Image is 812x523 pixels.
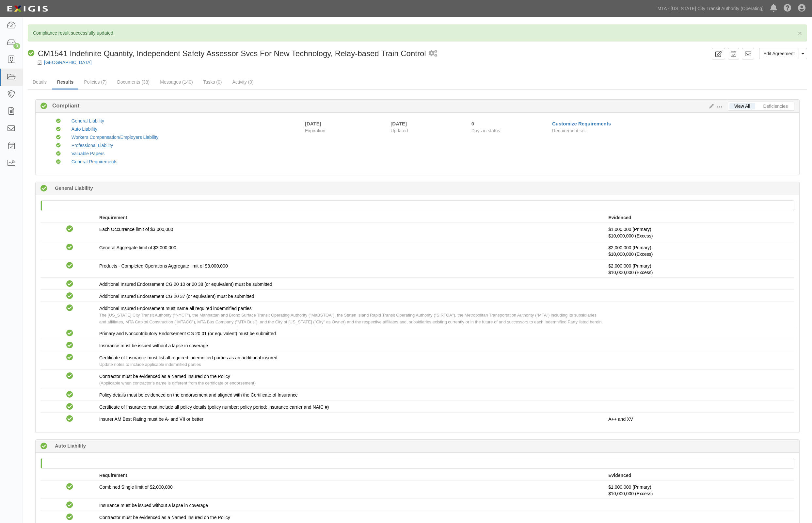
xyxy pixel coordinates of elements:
i: Compliant [66,281,73,287]
i: Compliant [66,354,73,361]
i: Compliant [56,119,61,123]
a: Documents (38) [112,75,155,89]
b: Auto Liability [55,442,86,449]
i: Compliant [40,103,47,110]
a: Edit Results [707,104,714,109]
i: Compliant [28,50,35,57]
p: A++ and XV [608,416,789,422]
a: Auto Liability [72,126,97,132]
p: $2,000,000 (Primary) [608,244,789,257]
a: Deficiencies [758,103,793,109]
i: 1 scheduled workflow [429,50,437,57]
p: Compliance result successfully updated. [33,30,802,36]
i: Compliant 0 days (since 10/10/2025) [40,185,47,192]
i: Compliant [66,293,73,300]
button: Close [798,30,802,37]
span: Requirement set [552,128,586,133]
p: $2,000,000 (Primary) [608,263,789,276]
a: General Liability [72,118,104,123]
a: Details [28,75,52,89]
a: Workers Compensation/Employers Liability [72,135,159,140]
div: CM1541 Indefinite Quantity, Independent Safety Assessor Svcs For New Technology, Relay-based Trai... [28,48,426,59]
span: Policy #78190001 Insurer: Federal Insurance Company [608,270,653,275]
a: Results [52,75,79,90]
i: Compliant [66,342,73,349]
i: Compliant [56,127,61,132]
span: Updated [390,128,408,133]
span: Each Occurrence limit of $3,000,000 [99,227,173,232]
b: General Liability [55,185,93,191]
i: Compliant [56,143,61,148]
a: Tasks (0) [199,75,227,89]
a: View All [729,103,755,109]
strong: Evidenced [608,215,631,220]
i: Compliant [56,135,61,140]
span: Insurance must be issued without a lapse in coverage [99,343,208,348]
a: Professional Liability [72,143,113,148]
span: Policy #78190001 Insurer: Federal Insurance Company [608,252,653,257]
a: [GEOGRAPHIC_DATA] [44,60,92,65]
i: Compliant [66,244,73,251]
a: Activity (0) [227,75,258,89]
span: Insurer AM Best Rating must be A- and VII or better [99,417,203,422]
span: (Applicable when contractor’s name is different from the certificate or endorsement) [99,381,256,385]
i: Compliant [66,502,73,509]
i: Compliant 0 days (since 10/10/2025) [40,443,47,450]
a: Messages (140) [155,75,198,89]
i: Compliant [66,403,73,410]
b: Compliant [47,102,79,110]
i: Compliant [66,483,73,490]
span: Additional Insured Endorsement CG 20 37 (or equivalent) must be submitted [99,294,254,299]
strong: Requirement [99,473,127,478]
a: Policies (7) [79,75,111,89]
div: [DATE] [390,120,461,127]
img: logo-5460c22ac91f19d4615b14bd174203de0afe785f0fc80cf4dbbc73dc1793850b.png [5,3,50,15]
span: Certificate of Insurance must list all required indemnified parties as an additional insured [99,355,278,360]
span: Insurance must be issued without a lapse in coverage [99,503,208,508]
a: General Requirements [72,159,118,164]
i: Compliant [66,373,73,380]
span: Certificate of Insurance must include all policy details (policy number; policy period; insurance... [99,404,329,410]
strong: Requirement [99,215,127,220]
span: Additional Insured Endorsement CG 20 10 or 20 38 (or equivalent) must be submitted [99,282,272,287]
i: Compliant [66,330,73,337]
a: Valuable Papers [72,151,105,156]
i: Compliant [66,226,73,233]
span: CM1541 Indefinite Quantity, Independent Safety Assessor Svcs For New Technology, Relay-based Trai... [38,49,426,58]
span: Policy #78190001 Insurer: Federal Insurance Company [608,491,653,496]
span: × [798,29,802,37]
i: Compliant [66,416,73,422]
span: Additional Insured Endorsement must name all required indemnified parties [99,306,252,311]
i: Compliant [56,152,61,156]
strong: Evidenced [608,473,631,478]
span: Policy details must be evidenced on the endorsement and aligned with the Certificate of Insurance [99,392,298,398]
span: Policy #78190001 Insurer: Federal Insurance Company [608,233,653,238]
a: Edit Agreement [759,48,799,59]
span: The [US_STATE] City Transit Authority ("NYCT"), the Manhattan and Bronx Surface Transit Operating... [99,313,603,324]
i: Help Center - Complianz [784,5,791,12]
span: General Aggregate limit of $3,000,000 [99,245,176,250]
div: 3 [13,43,20,49]
span: Products - Completed Operations Aggregate limit of $3,000,000 [99,263,228,269]
i: Compliant [56,160,61,164]
div: [DATE] [305,120,321,127]
i: Compliant [66,391,73,398]
span: Update notes to include applicable indemnified parties [99,362,201,367]
span: Days in status [471,128,500,133]
i: Compliant [66,262,73,269]
i: Compliant [66,514,73,521]
p: $1,000,000 (Primary) [608,226,789,239]
a: Customize Requirements [552,121,611,126]
p: $1,000,000 (Primary) [608,484,789,497]
i: Compliant [66,305,73,312]
span: Expiration [305,127,386,134]
span: Contractor must be evidenced as a Named Insured on the Policy [99,374,230,379]
span: Combined Single limit of $2,000,000 [99,484,173,490]
span: Contractor must be evidenced as a Named Insured on the Policy [99,515,230,520]
a: MTA - [US_STATE] City Transit Authority (Operating) [654,2,767,15]
div: Since 10/10/2025 [471,120,547,127]
span: Primary and Noncontributory Endorsement CG 20 01 (or equivalent) must be submitted [99,331,276,336]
